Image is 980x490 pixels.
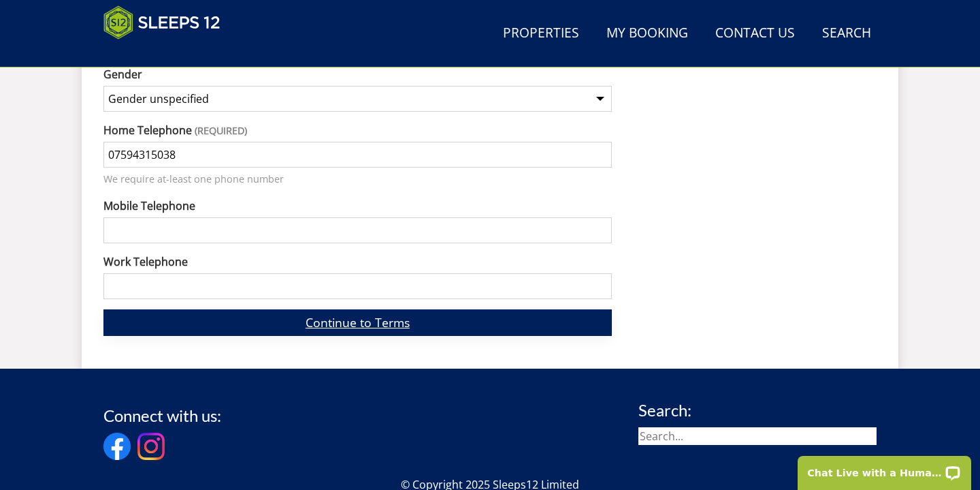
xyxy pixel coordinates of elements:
[103,198,612,214] label: Mobile Telephone
[103,66,612,82] label: Gender
[97,48,240,59] iframe: Customer reviews powered by Trustpilot
[638,427,877,445] input: Search...
[103,5,220,40] img: Sleeps 12
[103,433,131,460] img: Facebook
[103,254,612,270] label: Work Telephone
[817,18,877,49] a: Search
[601,18,693,49] a: My Booking
[497,18,585,49] a: Properties
[710,18,800,49] a: Contact Us
[137,433,165,460] img: Instagram
[789,447,980,490] iframe: LiveChat chat widget
[638,401,877,419] h3: Search:
[103,407,221,425] h3: Connect with us:
[103,172,612,187] p: We require at-least one phone number
[103,122,612,138] label: Home Telephone
[103,309,612,336] a: Continue to Terms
